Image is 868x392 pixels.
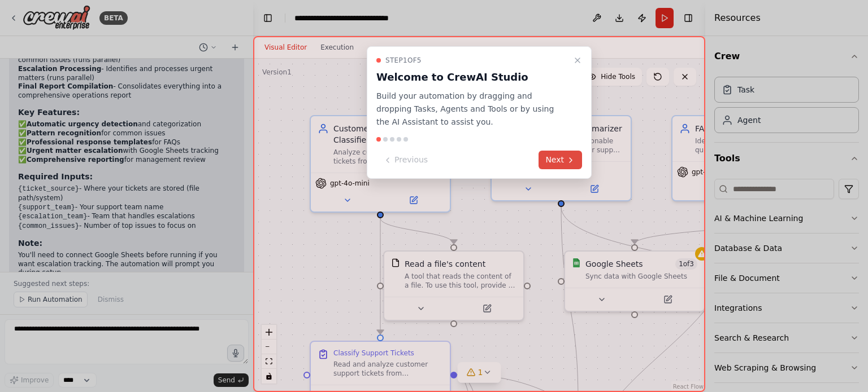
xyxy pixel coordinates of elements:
button: Next [539,151,582,169]
h3: Welcome to CrewAI Studio [376,69,568,85]
button: Hide left sidebar [260,10,276,26]
span: Step 1 of 5 [385,56,422,65]
button: Previous [376,151,435,169]
button: Close walkthrough [571,54,584,67]
p: Build your automation by dragging and dropping Tasks, Agents and Tools or by using the AI Assista... [376,90,568,128]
